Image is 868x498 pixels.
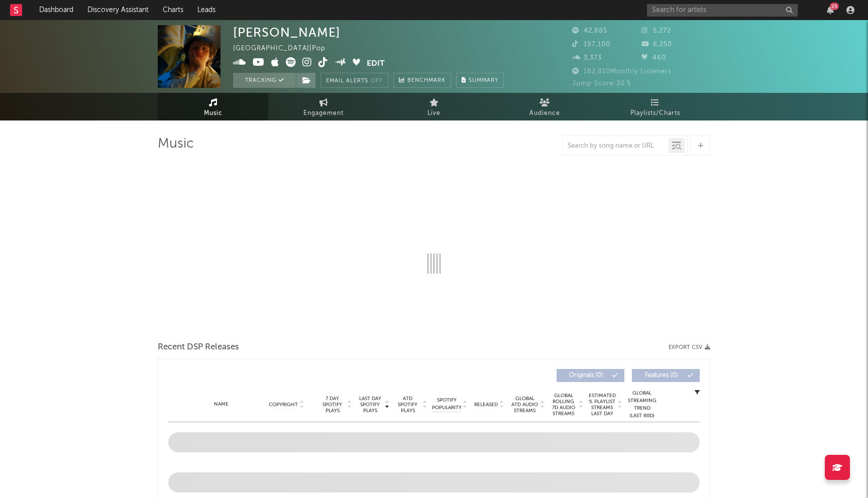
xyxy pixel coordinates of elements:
span: 197,100 [572,41,610,48]
span: Last Day Spotify Plays [357,396,383,414]
span: Copyright [269,402,298,408]
span: Benchmark [407,75,446,87]
div: [GEOGRAPHIC_DATA] | Pop [233,43,337,55]
span: Originals ( 0 ) [563,372,609,379]
span: Audience [529,107,560,119]
span: Recent DSP Releases [158,341,239,353]
span: Estimated % Playlist Streams Last Day [588,393,616,417]
span: Engagement [303,107,344,119]
span: 182,810 Monthly Listeners [572,68,672,75]
span: Playlists/Charts [630,107,680,119]
span: 6,250 [641,41,672,48]
div: [PERSON_NAME] [233,25,341,40]
a: Audience [489,93,600,120]
button: Edit [367,57,385,70]
span: Released [474,402,498,408]
span: Summary [469,78,498,83]
span: 460 [641,55,666,61]
a: Music [158,93,268,120]
em: Off [371,78,383,84]
input: Search for artists [647,4,798,17]
div: Name [188,401,254,408]
span: Global Rolling 7D Audio Streams [550,393,577,417]
span: ATD Spotify Plays [394,396,421,414]
span: Live [427,107,441,119]
button: Tracking [233,73,296,88]
button: Email AlertsOff [320,73,388,88]
span: Music [204,107,223,119]
button: Summary [456,73,504,88]
button: Features(0) [632,369,700,382]
input: Search by song name or URL [563,142,669,150]
a: Engagement [268,93,379,120]
div: 25 [830,3,839,10]
span: Jump Score: 30.5 [572,80,631,87]
span: 7 Day Spotify Plays [319,396,346,414]
span: 42,885 [572,28,607,34]
span: Global ATD Audio Streams [511,396,538,414]
button: Export CSV [669,344,710,350]
a: Playlists/Charts [600,93,710,120]
span: 5,272 [641,28,671,34]
button: 25 [827,6,834,14]
span: Spotify Popularity [432,397,462,412]
span: 3,373 [572,55,602,61]
a: Benchmark [393,73,451,88]
div: Global Streaming Trend (Last 60D) [627,390,657,420]
span: Features ( 0 ) [638,372,685,379]
a: Live [379,93,489,120]
button: Originals(0) [557,369,624,382]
